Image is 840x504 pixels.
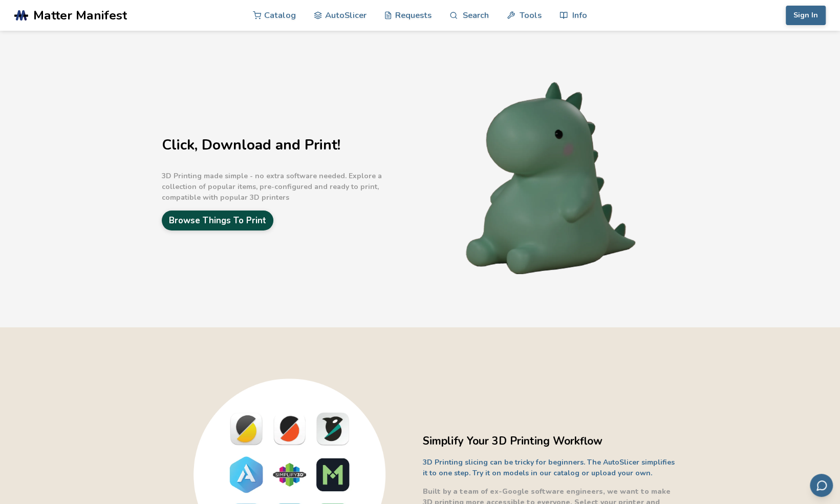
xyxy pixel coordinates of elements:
span: Matter Manifest [33,8,127,23]
button: Send feedback via email [810,474,833,497]
h2: Simplify Your 3D Printing Workflow [423,433,679,449]
p: 3D Printing slicing can be tricky for beginners. The AutoSlicer simplifies it to one step. Try it... [423,457,679,478]
h1: Click, Download and Print! [162,137,418,153]
a: Browse Things To Print [162,211,273,230]
button: Sign In [786,6,826,25]
p: 3D Printing made simple - no extra software needed. Explore a collection of popular items, pre-co... [162,171,418,203]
